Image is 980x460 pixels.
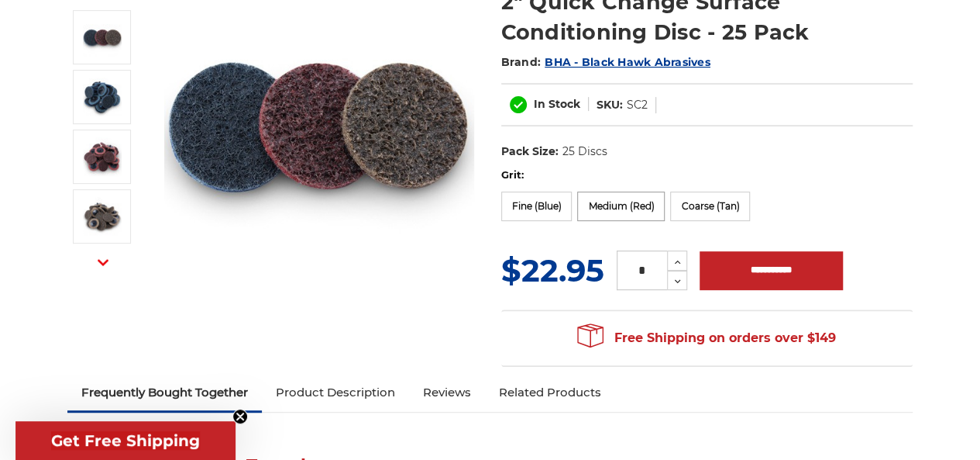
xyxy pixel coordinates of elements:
[15,421,236,460] div: Get Free ShippingClose teaser
[577,323,836,354] span: Free Shipping on orders over $149
[409,375,485,410] a: Reviews
[83,18,122,57] img: Black Hawk Abrasives 2 inch quick change disc for surface preparation on metals
[545,55,710,69] a: BHA - Black Hawk Abrasives
[83,137,122,176] img: Black Hawk Abrasives' red surface conditioning disc, 2-inch quick change, 100-150 grit medium tex...
[83,197,122,236] img: Black Hawk Abrasives' tan surface conditioning disc, 2-inch quick change, 60-80 grit coarse texture.
[597,97,623,113] dt: SKU:
[83,78,122,116] img: Black Hawk Abrasives' blue surface conditioning disc, 2-inch quick change, 280-360 grit fine texture
[562,144,607,160] dd: 25 Discs
[501,251,604,289] span: $22.95
[262,375,409,410] a: Product Description
[627,97,648,113] dd: SC2
[485,375,615,410] a: Related Products
[501,168,913,183] label: Grit:
[51,431,200,450] span: Get Free Shipping
[84,246,122,279] button: Next
[67,375,262,410] a: Frequently Bought Together
[534,97,580,111] span: In Stock
[232,409,248,424] button: Close teaser
[501,144,559,160] dt: Pack Size:
[501,55,542,69] span: Brand:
